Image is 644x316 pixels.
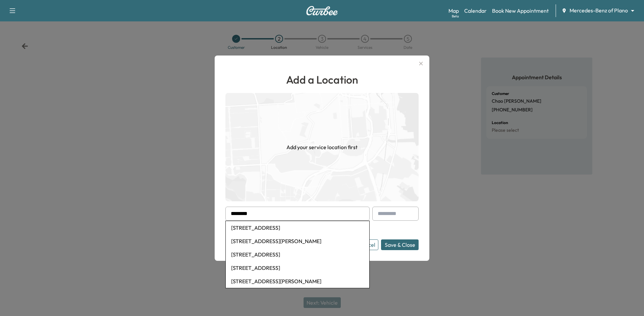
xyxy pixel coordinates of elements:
[448,7,459,15] a: MapBeta
[286,143,358,151] h1: Add your service location first
[570,7,628,14] span: Mercedes-Benz of Plano
[464,7,487,15] a: Calendar
[226,221,369,234] li: [STREET_ADDRESS]
[306,6,338,15] img: Curbee Logo
[225,72,419,88] h1: Add a Location
[226,248,369,261] li: [STREET_ADDRESS]
[492,7,549,15] a: Book New Appointment
[225,93,419,201] img: empty-map-CL6vilOE.png
[226,234,369,248] li: [STREET_ADDRESS][PERSON_NAME]
[381,239,419,250] button: Save & Close
[226,261,369,275] li: [STREET_ADDRESS]
[226,275,369,288] li: [STREET_ADDRESS][PERSON_NAME]
[452,14,459,19] div: Beta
